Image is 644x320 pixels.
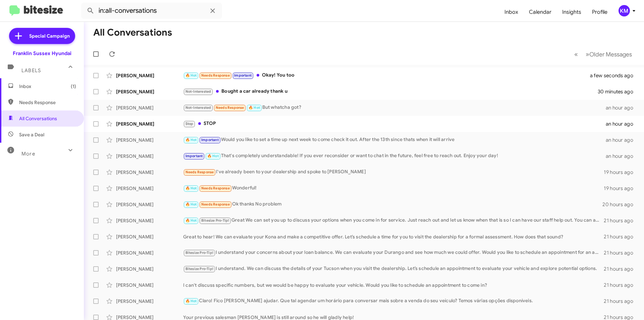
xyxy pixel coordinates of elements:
[606,121,639,127] div: an hour ago
[201,138,219,142] span: Important
[21,67,41,74] span: Labels
[183,200,602,208] div: Ok thanks No problem
[19,99,76,106] span: Needs Response
[116,104,183,111] div: [PERSON_NAME]
[185,299,197,303] span: 🔥 Hot
[9,28,75,44] a: Special Campaign
[116,249,183,256] div: [PERSON_NAME]
[207,154,219,158] span: 🔥 Hot
[598,88,639,95] div: 30 minutes ago
[116,137,183,143] div: [PERSON_NAME]
[571,47,636,61] nav: Page navigation example
[604,217,639,224] div: 21 hours ago
[201,218,229,223] span: Bitesize Pro-Tip!
[604,185,639,192] div: 19 hours ago
[116,298,183,305] div: [PERSON_NAME]
[499,2,524,22] a: Inbox
[524,2,557,22] a: Calendar
[183,282,604,288] div: I can't discuss specific numbers, but we would be happy to evaluate your vehicle. Would you like ...
[183,152,606,160] div: That's completely understandable! If you ever reconsider or want to chat in the future, feel free...
[183,297,604,305] div: Claro! Fico [PERSON_NAME] ajudar. Que tal agendar um horário para conversar mais sobre a venda do...
[604,282,639,288] div: 21 hours ago
[234,73,252,78] span: Important
[185,89,211,94] span: Not-Interested
[216,105,244,110] span: Needs Response
[604,266,639,272] div: 21 hours ago
[116,185,183,192] div: [PERSON_NAME]
[613,5,637,16] button: KM
[606,104,639,111] div: an hour ago
[183,168,604,176] div: I've already been to your dealership and spoke to [PERSON_NAME]
[19,83,76,90] span: Inbox
[201,202,230,207] span: Needs Response
[116,201,183,208] div: [PERSON_NAME]
[574,50,578,58] span: «
[29,33,70,39] span: Special Campaign
[19,115,57,122] span: All Conversations
[619,5,630,16] div: KM
[185,202,197,207] span: 🔥 Hot
[183,249,604,257] div: I understand your concerns about your loan balance. We can evaluate your Durango and see how much...
[183,136,606,144] div: Would you like to set a time up next week to come check it out. After the 13th since thats when i...
[116,88,183,95] div: [PERSON_NAME]
[604,249,639,256] div: 21 hours ago
[183,120,606,128] div: STOP
[201,73,230,78] span: Needs Response
[570,47,582,61] button: Previous
[185,218,197,223] span: 🔥 Hot
[185,122,194,126] span: Stop
[586,50,589,58] span: »
[116,217,183,224] div: [PERSON_NAME]
[116,282,183,288] div: [PERSON_NAME]
[185,138,197,142] span: 🔥 Hot
[183,233,604,240] div: Great to hear! We can evaluate your Kona and make a competitive offer. Let’s schedule a time for ...
[582,47,636,61] button: Next
[587,2,613,22] a: Profile
[183,88,598,95] div: Bought a car already thank u
[116,72,183,79] div: [PERSON_NAME]
[71,83,76,90] span: (1)
[183,217,604,224] div: Great We can set you up to discuss your options when you come in for service. Just reach out and ...
[116,153,183,159] div: [PERSON_NAME]
[183,72,598,79] div: Okay! You too
[602,201,639,208] div: 20 hours ago
[185,154,203,158] span: Important
[116,233,183,240] div: [PERSON_NAME]
[606,153,639,159] div: an hour ago
[606,137,639,143] div: an hour ago
[557,2,587,22] a: Insights
[185,105,211,110] span: Not-Interested
[183,104,606,111] div: But whatcha got?
[185,170,214,174] span: Needs Response
[116,266,183,272] div: [PERSON_NAME]
[589,51,632,58] span: Older Messages
[21,151,35,157] span: More
[81,3,222,19] input: Search
[604,298,639,305] div: 21 hours ago
[185,73,197,78] span: 🔥 Hot
[185,186,197,190] span: 🔥 Hot
[116,169,183,176] div: [PERSON_NAME]
[185,250,213,255] span: Bitesize Pro-Tip!
[19,131,44,138] span: Save a Deal
[13,50,71,57] div: Franklin Sussex Hyundai
[249,105,260,110] span: 🔥 Hot
[116,121,183,127] div: [PERSON_NAME]
[185,267,213,271] span: Bitesize Pro-Tip!
[604,169,639,176] div: 19 hours ago
[598,72,639,79] div: a few seconds ago
[201,186,230,190] span: Needs Response
[93,27,172,38] h1: All Conversations
[183,265,604,273] div: I understand. We can discuss the details of your Tucson when you visit the dealership. Let’s sche...
[604,233,639,240] div: 21 hours ago
[183,184,604,192] div: Wonderful!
